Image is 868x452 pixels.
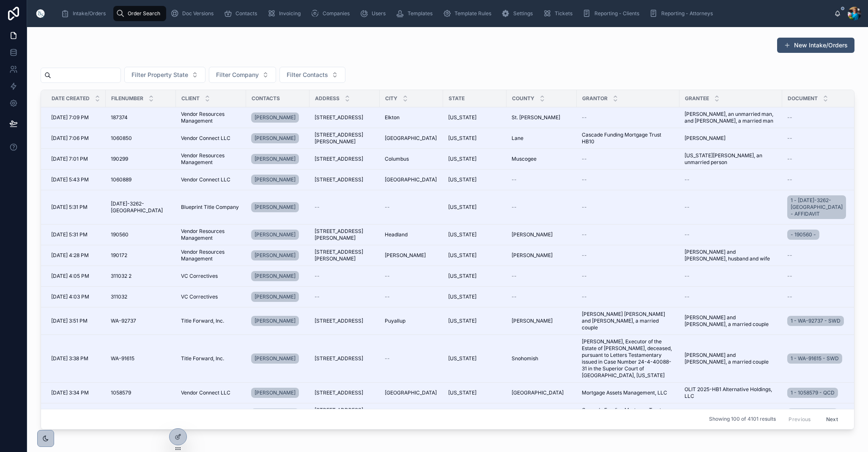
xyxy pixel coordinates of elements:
[181,318,224,324] span: Title Forward, Inc.
[315,318,363,324] span: [STREET_ADDRESS]
[131,71,188,79] span: Filter Property State
[787,176,792,183] span: --
[315,355,375,362] a: [STREET_ADDRESS]
[385,293,438,300] a: --
[787,228,849,241] a: - 190560 -
[582,131,674,145] a: Cascade Funding Mortgage Trust HB10
[73,10,106,17] span: Intake/Orders
[181,152,241,166] span: Vendor Resources Management
[512,231,572,238] a: [PERSON_NAME]
[512,273,572,279] a: --
[251,249,304,262] a: [PERSON_NAME]
[787,388,838,398] a: 1 - 1058579 - QCD
[251,353,299,364] a: [PERSON_NAME]
[787,114,792,121] span: --
[448,114,501,121] a: [US_STATE]
[315,228,375,241] a: [STREET_ADDRESS][PERSON_NAME]
[582,176,587,183] span: --
[111,355,171,362] a: WA-91615
[582,273,587,279] span: --
[685,293,777,300] a: --
[251,154,299,164] a: [PERSON_NAME]
[315,249,375,262] span: [STREET_ADDRESS][PERSON_NAME]
[34,7,47,20] img: App logo
[787,195,846,219] a: 1 - [DATE]-3262-[GEOGRAPHIC_DATA] - AFFIDAVIT
[787,314,849,328] a: 1 - WA-92737 - SWD
[308,6,356,21] a: Companies
[582,176,674,183] a: --
[385,252,438,259] a: [PERSON_NAME]
[181,293,241,300] a: VC Correctives
[512,355,538,362] span: Snohomish
[323,10,350,17] span: Companies
[315,273,320,279] span: --
[685,293,690,300] span: --
[791,355,839,362] span: 1 - WA-91615 - SWD
[51,135,101,142] a: [DATE] 7:06 PM
[385,273,390,279] span: --
[385,114,438,121] a: Elkton
[315,131,375,145] span: [STREET_ADDRESS][PERSON_NAME]
[440,6,497,21] a: Template Rules
[181,249,241,262] a: Vendor Resources Management
[111,355,134,362] span: WA-91615
[787,156,849,162] a: --
[51,176,89,183] span: [DATE] 5:43 PM
[580,6,645,21] a: Reporting - Clients
[181,176,230,183] span: Vendor Connect LLC
[315,204,320,211] span: --
[787,352,849,365] a: 1 - WA-91615 - SWD
[385,355,390,362] span: --
[685,314,777,328] span: [PERSON_NAME] and [PERSON_NAME], a married couple
[385,114,400,121] span: Elkton
[448,204,476,211] span: [US_STATE]
[787,252,792,259] span: --
[111,176,131,183] span: 1060889
[787,176,849,183] a: --
[51,293,89,300] span: [DATE] 4:03 PM
[181,204,239,211] span: Blueprint Title Company
[448,204,501,211] a: [US_STATE]
[512,135,523,142] span: Lane
[512,293,517,300] span: --
[111,273,131,279] span: 311032 2
[181,273,218,279] span: VC Correctives
[251,290,304,304] a: [PERSON_NAME]
[357,6,392,21] a: Users
[512,176,517,183] span: --
[111,252,171,259] a: 190172
[315,293,320,300] span: --
[448,156,476,162] span: [US_STATE]
[251,133,299,143] a: [PERSON_NAME]
[168,6,219,21] a: Doc Versions
[777,38,854,53] button: New Intake/Orders
[408,10,433,17] span: Templates
[512,135,572,142] a: Lane
[255,204,296,211] span: [PERSON_NAME]
[181,355,241,362] a: Title Forward, Inc.
[582,156,674,162] a: --
[51,231,101,238] a: [DATE] 5:31 PM
[251,173,304,186] a: [PERSON_NAME]
[787,230,819,240] a: - 190560 -
[124,67,205,83] button: Select Button
[393,6,438,21] a: Templates
[582,114,587,121] span: --
[582,311,674,331] span: [PERSON_NAME] [PERSON_NAME] and [PERSON_NAME], a married couple
[448,318,501,324] a: [US_STATE]
[385,231,408,238] span: Headland
[265,6,307,21] a: Invoicing
[181,318,241,324] a: Title Forward, Inc.
[181,135,241,142] a: Vendor Connect LLC
[315,156,375,162] a: [STREET_ADDRESS]
[512,318,553,324] span: [PERSON_NAME]
[181,228,241,241] span: Vendor Resources Management
[791,197,843,217] span: 1 - [DATE]-3262-[GEOGRAPHIC_DATA] - AFFIDAVIT
[448,135,501,142] a: [US_STATE]
[685,249,777,262] a: [PERSON_NAME] and [PERSON_NAME], husband and wife
[787,316,844,326] a: 1 - WA-92737 - SWD
[54,4,834,23] div: scrollable content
